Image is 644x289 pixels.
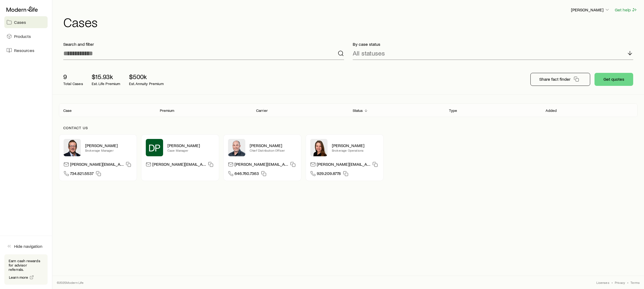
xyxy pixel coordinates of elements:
[332,148,379,152] p: Brokerage Operations
[92,73,120,80] p: $15.93k
[353,108,363,113] p: Status
[129,82,164,86] p: Est. Annuity Premium
[228,139,245,156] img: Dan Pierson
[250,148,297,152] p: Chief Distribution Officer
[160,108,174,113] p: Premium
[612,280,613,285] span: •
[353,41,633,47] p: By case status
[353,49,385,57] p: All statuses
[539,76,570,82] p: Share fact finder
[595,73,633,86] button: Get quotes
[615,7,638,13] button: Get help
[152,161,206,169] p: [PERSON_NAME][EMAIL_ADDRESS][DOMAIN_NAME]
[4,16,48,28] a: Cases
[317,161,370,169] p: [PERSON_NAME][EMAIL_ADDRESS][DOMAIN_NAME]
[70,161,124,169] p: [PERSON_NAME][EMAIL_ADDRESS][PERSON_NAME][DOMAIN_NAME]
[92,82,120,86] p: Est. Life Premium
[630,280,640,285] a: Terms
[310,139,328,156] img: Ellen Wall
[63,41,344,47] p: Search and filter
[63,15,638,28] h1: Cases
[571,7,610,13] button: [PERSON_NAME]
[235,161,288,169] p: [PERSON_NAME][EMAIL_ADDRESS][DOMAIN_NAME]
[449,108,457,113] p: Type
[596,280,609,285] a: Licenses
[57,280,84,285] p: © 2025 Modern Life
[129,73,164,80] p: $500k
[14,34,31,39] span: Products
[59,103,638,117] div: Client cases
[546,108,557,113] p: Added
[167,148,214,152] p: Case Manager
[14,48,34,53] span: Resources
[235,171,259,178] span: 646.760.7363
[332,143,379,148] p: [PERSON_NAME]
[317,171,341,178] span: 929.209.8778
[63,126,633,130] p: Contact us
[85,148,132,152] p: Brokerage Manager
[85,143,132,148] p: [PERSON_NAME]
[4,240,48,252] button: Hide navigation
[14,243,42,249] span: Hide navigation
[4,254,48,285] div: Earn cash rewards for advisor referrals.Learn more
[615,280,625,285] a: Privacy
[256,108,268,113] p: Carrier
[4,30,48,42] a: Products
[250,143,297,148] p: [PERSON_NAME]
[70,171,94,178] span: 734.821.5537
[571,7,610,12] p: [PERSON_NAME]
[4,44,48,56] a: Resources
[9,259,43,272] p: Earn cash rewards for advisor referrals.
[63,82,83,86] p: Total Cases
[530,73,590,86] button: Share fact finder
[167,143,214,148] p: [PERSON_NAME]
[64,139,81,156] img: Matt Kaas
[627,280,628,285] span: •
[148,142,161,153] span: DP
[63,73,83,80] p: 9
[14,20,26,25] span: Cases
[63,108,72,113] p: Case
[9,275,28,279] span: Learn more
